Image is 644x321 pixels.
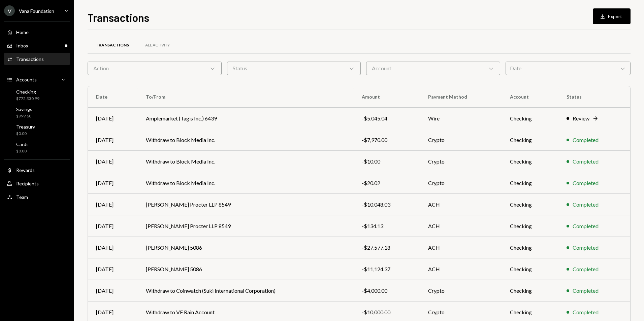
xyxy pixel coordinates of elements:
[573,222,599,230] div: Completed
[4,191,70,203] a: Team
[137,37,178,54] a: All Activity
[4,26,70,38] a: Home
[4,39,70,51] a: Inbox
[420,215,502,237] td: ACH
[4,53,70,65] a: Transactions
[4,122,70,138] a: Treasury$0.00
[96,287,130,295] div: [DATE]
[4,73,70,85] a: Accounts
[16,29,29,35] div: Home
[16,167,35,173] div: Rewards
[573,157,599,166] div: Completed
[4,139,70,155] a: Cards$0.00
[362,287,412,295] div: -$4,000.00
[96,179,130,187] div: [DATE]
[573,201,599,209] div: Completed
[16,194,28,200] div: Team
[138,172,354,194] td: Withdraw to Block Media Inc.
[138,108,354,129] td: Amplemarket (Tagis Inc.) 6439
[420,129,502,151] td: Crypto
[4,87,70,103] a: Checking$772,330.99
[138,129,354,151] td: Withdraw to Block Media Inc.
[420,194,502,215] td: ACH
[420,237,502,258] td: ACH
[96,244,130,252] div: [DATE]
[96,42,129,48] div: Transactions
[362,244,412,252] div: -$27,577.18
[16,89,39,95] div: Checking
[19,8,54,14] div: Vana Foundation
[362,136,412,144] div: -$7,970.00
[88,62,222,75] div: Action
[502,151,558,172] td: Checking
[227,62,361,75] div: Status
[573,179,599,187] div: Completed
[362,265,412,273] div: -$11,124.37
[502,172,558,194] td: Checking
[16,77,37,82] div: Accounts
[362,179,412,187] div: -$20.02
[420,151,502,172] td: Crypto
[420,86,502,108] th: Payment Method
[362,157,412,166] div: -$10.00
[138,215,354,237] td: [PERSON_NAME] Procter LLP 8549
[420,258,502,280] td: ACH
[420,280,502,301] td: Crypto
[573,114,589,122] div: Review
[4,104,70,120] a: Savings$999.60
[573,308,599,316] div: Completed
[16,113,32,119] div: $999.60
[88,11,149,24] h1: Transactions
[16,141,29,147] div: Cards
[362,114,412,122] div: -$5,045.04
[502,129,558,151] td: Checking
[502,86,558,108] th: Account
[573,287,599,295] div: Completed
[145,42,170,48] div: All Activity
[502,194,558,215] td: Checking
[573,265,599,273] div: Completed
[16,56,44,62] div: Transactions
[96,114,130,122] div: [DATE]
[4,5,15,16] div: V
[362,222,412,230] div: -$134.13
[16,106,32,112] div: Savings
[16,124,35,130] div: Treasury
[96,222,130,230] div: [DATE]
[96,136,130,144] div: [DATE]
[420,108,502,129] td: Wire
[16,43,28,48] div: Inbox
[138,258,354,280] td: [PERSON_NAME] 5086
[362,201,412,209] div: -$10,048.03
[573,136,599,144] div: Completed
[593,8,631,24] button: Export
[88,37,137,54] a: Transactions
[16,96,39,102] div: $772,330.99
[502,237,558,258] td: Checking
[354,86,420,108] th: Amount
[88,86,138,108] th: Date
[138,237,354,258] td: [PERSON_NAME] 5086
[502,108,558,129] td: Checking
[138,151,354,172] td: Withdraw to Block Media Inc.
[138,86,354,108] th: To/From
[558,86,630,108] th: Status
[96,157,130,166] div: [DATE]
[502,280,558,301] td: Checking
[4,177,70,189] a: Recipients
[16,131,35,137] div: $0.00
[366,62,500,75] div: Account
[420,172,502,194] td: Crypto
[573,244,599,252] div: Completed
[4,164,70,176] a: Rewards
[138,194,354,215] td: [PERSON_NAME] Procter LLP 8549
[138,280,354,301] td: Withdraw to Coinwatch (Suki International Corporation)
[506,62,631,75] div: Date
[96,201,130,209] div: [DATE]
[502,258,558,280] td: Checking
[96,265,130,273] div: [DATE]
[502,215,558,237] td: Checking
[96,308,130,316] div: [DATE]
[16,148,29,154] div: $0.00
[362,308,412,316] div: -$10,000.00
